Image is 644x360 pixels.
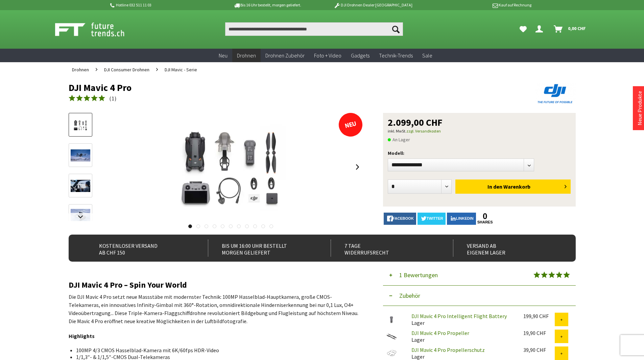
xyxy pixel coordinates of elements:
[69,94,117,103] a: (1)
[533,22,548,36] a: Dein Konto
[422,52,432,59] span: Sale
[161,62,200,77] a: DJI Mavic - Serie
[388,127,571,135] p: inkl. MwSt.
[383,286,576,306] button: Zubehör
[418,213,446,225] a: twitter
[55,21,139,38] img: Shop Futuretrends - zur Startseite wechseln
[112,95,115,102] span: 1
[453,240,561,257] div: Versand ab eigenem Lager
[551,22,589,36] a: Warenkorb
[568,23,586,34] span: 0,00 CHF
[69,82,474,93] h1: DJI Mavic 4 Pro
[71,118,90,133] img: Vorschau: DJI Mavic 4 Pro
[384,213,416,225] a: facebook
[383,330,400,342] img: DJI Mavic 4 Pro Propeller
[535,82,576,105] img: DJI
[101,62,153,77] a: DJI Consumer Drohnen
[487,183,502,190] span: In den
[411,346,485,353] a: DJI Mavic 4 Pro Propellerschutz
[426,1,531,9] p: Kauf auf Rechnung
[383,313,400,326] img: DJI Mavic 4 Pro Intelligent Flight Battery
[427,216,443,220] span: twitter
[109,1,215,9] p: Hotline 032 511 11 03
[86,240,193,257] div: Kostenloser Versand ab CHF 150
[418,49,437,63] a: Sale
[503,183,530,190] span: Warenkorb
[516,22,530,36] a: Meine Favoriten
[388,136,410,144] span: An Lager
[406,330,518,343] div: Lager
[208,240,316,257] div: Bis um 16:00 Uhr bestellt Morgen geliefert
[232,49,261,63] a: Drohnen
[351,52,369,59] span: Gadgets
[219,52,228,59] span: Neu
[411,313,507,319] a: DJI Mavic 4 Pro Intelligent Flight Battery
[406,128,441,134] a: zzgl. Versandkosten
[393,216,414,220] span: facebook
[447,213,476,225] a: LinkedIn
[72,67,89,73] span: Drohnen
[320,1,426,9] p: DJI Drohnen Dealer [GEOGRAPHIC_DATA]
[389,22,403,36] button: Suchen
[69,293,363,325] p: Die DJI Mavic 4 Pro setzt neue Massstäbe mit modernster Technik: 100MP Hasselblad-Hauptkamera, gr...
[523,313,555,319] div: 199,90 CHF
[374,49,418,63] a: Technik-Trends
[411,330,469,336] a: DJI Mavic 4 Pro Propeller
[455,179,571,194] button: In den Warenkorb
[406,346,518,360] div: Lager
[383,346,400,359] img: DJI Mavic 4 Pro Propellerschutz
[456,216,474,220] span: LinkedIn
[523,330,555,336] div: 19,90 CHF
[346,49,374,63] a: Gadgets
[477,220,493,224] a: shares
[104,67,149,73] span: DJI Consumer Drohnen
[331,240,438,257] div: 7 Tage Widerrufsrecht
[383,265,576,286] button: 1 Bewertungen
[69,281,363,289] h2: DJI Mavic 4 Pro – Spin Your World
[76,347,357,354] li: 100MP 4/3 CMOS Hasselblad-Kamera mit 6K/60fps HDR-Video
[314,52,341,59] span: Foto + Video
[379,52,413,59] span: Technik-Trends
[523,346,555,353] div: 39,90 CHF
[215,1,320,9] p: Bis 16 Uhr bestellt, morgen geliefert.
[309,49,346,63] a: Foto + Video
[69,333,95,339] strong: Highlights
[388,149,571,157] p: Modell:
[109,95,117,102] span: ( )
[69,62,92,77] a: Drohnen
[406,313,518,326] div: Lager
[214,49,232,63] a: Neu
[388,118,443,127] span: 2.099,00 CHF
[265,52,305,59] span: Drohnen Zubehör
[237,52,256,59] span: Drohnen
[159,113,303,221] img: DJI Mavic 4 Pro
[261,49,309,63] a: Drohnen Zubehör
[225,22,403,36] input: Produkt, Marke, Kategorie, EAN, Artikelnummer…
[636,91,643,125] a: Neue Produkte
[165,67,197,73] span: DJI Mavic - Serie
[477,213,493,220] a: 0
